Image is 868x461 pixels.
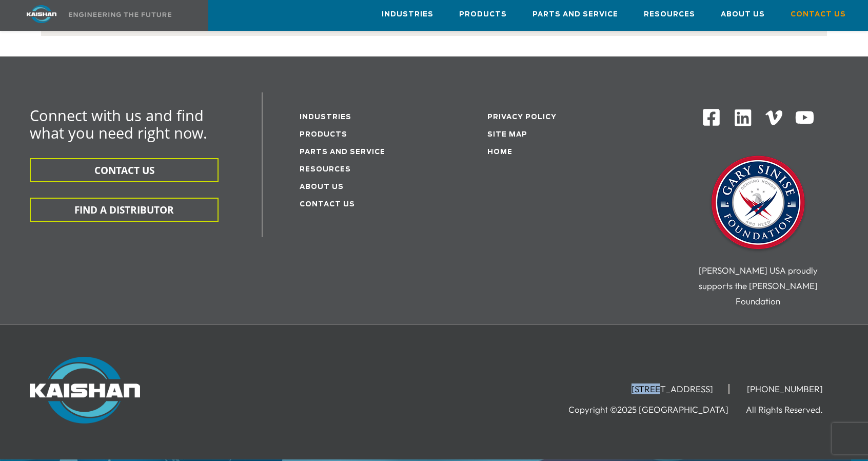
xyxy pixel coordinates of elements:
a: Site Map [487,131,527,138]
li: [STREET_ADDRESS] [616,384,729,394]
a: Industries [300,114,351,121]
img: Youtube [795,108,815,128]
button: CONTACT US [30,158,219,182]
a: Home [487,149,512,156]
a: Resources [644,1,695,28]
span: About Us [721,9,765,21]
span: Parts and Service [532,9,618,21]
a: Privacy Policy [487,114,557,121]
span: Products [459,9,507,21]
span: Connect with us and find what you need right now. [30,105,207,143]
img: Linkedin [733,108,753,128]
span: [PERSON_NAME] USA proudly supports the [PERSON_NAME] Foundation [699,265,818,306]
a: Resources [300,166,351,173]
img: Facebook [702,108,721,127]
span: Resources [644,9,695,21]
span: Industries [382,9,433,21]
li: Copyright ©2025 [GEOGRAPHIC_DATA] [568,405,744,415]
img: Engineering the future [69,12,171,17]
a: About Us [300,184,344,190]
span: Contact Us [791,9,846,21]
a: About Us [721,1,765,28]
li: All Rights Reserved. [746,405,838,415]
a: Products [300,131,347,138]
a: Parts and Service [532,1,618,28]
img: Vimeo [765,110,783,125]
a: Products [459,1,507,28]
img: kaishan logo [3,5,80,23]
a: Industries [382,1,433,28]
button: FIND A DISTRIBUTOR [30,198,219,222]
img: Gary Sinise Foundation [707,152,810,255]
a: Contact Us [300,201,355,208]
li: [PHONE_NUMBER] [732,384,838,394]
a: Contact Us [791,1,846,28]
img: Kaishan [30,357,140,424]
a: Parts and service [300,149,385,156]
